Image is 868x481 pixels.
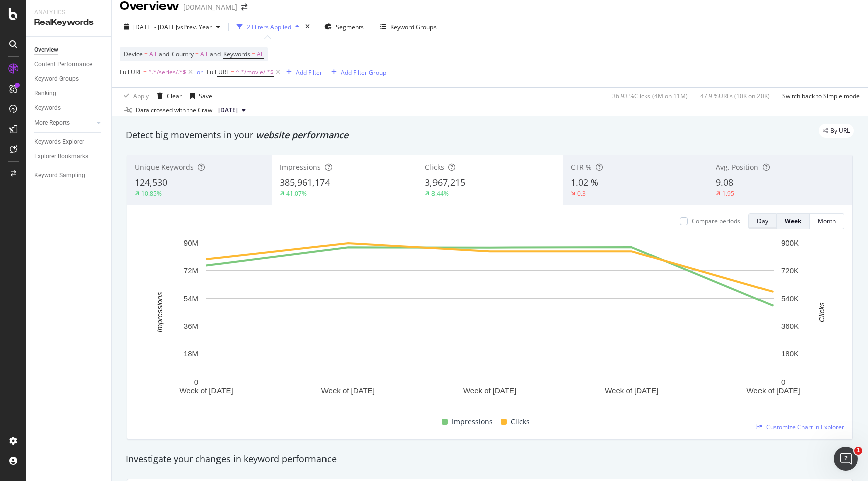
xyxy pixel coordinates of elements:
span: All [149,47,156,61]
div: Explorer Bookmarks [34,151,88,162]
span: Country [172,50,194,58]
span: Unique Keywords [135,162,194,172]
div: arrow-right-arrow-left [241,4,247,11]
span: [DATE] - [DATE] [133,23,177,31]
span: 9.08 [716,176,733,188]
a: Explorer Bookmarks [34,151,104,162]
a: Content Performance [34,59,104,70]
button: Week [777,213,810,229]
div: Content Performance [34,59,92,70]
button: Segments [320,19,368,35]
span: Impressions [452,416,493,428]
span: Keywords [223,50,250,58]
div: Month [818,217,836,225]
button: Switch back to Simple mode [778,88,860,104]
div: Overview [34,45,58,55]
text: 360K [781,322,799,330]
span: Full URL [120,68,142,76]
div: 47.9 % URLs ( 10K on 20K ) [700,92,770,100]
svg: A chart. [135,237,844,412]
span: ^.*/series/.*$ [148,65,186,79]
div: 2 Filters Applied [247,23,291,31]
a: Customize Chart in Explorer [756,423,844,431]
div: Keywords Explorer [34,137,84,147]
div: [DOMAIN_NAME] [183,2,237,12]
button: Keyword Groups [376,19,441,35]
div: Add Filter [296,68,322,77]
button: [DATE] [214,104,250,116]
span: = [143,68,147,76]
div: 41.07% [286,189,307,198]
text: Week of [DATE] [463,386,516,395]
text: 720K [781,266,799,275]
div: 10.85% [141,189,162,198]
span: Customize Chart in Explorer [766,423,844,431]
span: All [257,47,264,61]
text: 54M [184,294,198,303]
span: Full URL [207,68,229,76]
div: Keyword Groups [390,23,437,31]
span: 3,967,215 [425,176,465,188]
div: or [197,68,203,76]
div: Investigate your changes in keyword performance [126,453,854,466]
iframe: Intercom live chat [834,447,858,471]
span: Clicks [511,416,530,428]
a: Ranking [34,88,104,99]
span: 124,530 [135,176,167,188]
button: Clear [153,88,182,104]
div: Ranking [34,88,56,99]
button: Add Filter [282,66,322,78]
button: [DATE] - [DATE]vsPrev. Year [120,19,224,35]
div: Data crossed with the Crawl [136,106,214,115]
text: Week of [DATE] [321,386,375,395]
button: Day [748,213,777,229]
div: 8.44% [431,189,449,198]
button: Month [810,213,844,229]
a: More Reports [34,117,94,128]
span: and [210,50,221,58]
span: and [159,50,169,58]
span: 1 [854,447,862,455]
span: vs Prev. Year [177,23,212,31]
text: 72M [184,266,198,275]
span: 1.02 % [571,176,598,188]
text: Clicks [817,302,826,322]
span: Clicks [425,162,444,172]
div: Apply [133,92,149,100]
div: Keywords [34,103,61,113]
text: Week of [DATE] [179,386,233,395]
span: Device [124,50,143,58]
span: All [200,47,207,61]
span: = [231,68,234,76]
a: Overview [34,45,104,55]
a: Keywords [34,103,104,113]
text: Week of [DATE] [746,386,800,395]
text: 90M [184,238,198,247]
a: Keyword Groups [34,74,104,84]
span: By URL [830,128,850,134]
div: Keyword Groups [34,74,79,84]
span: 2025 Jul. 26th [218,106,238,115]
span: Avg. Position [716,162,758,172]
div: Analytics [34,8,103,17]
button: Save [186,88,212,104]
div: Keyword Sampling [34,170,85,181]
text: 36M [184,322,198,330]
text: 0 [781,378,785,386]
div: RealKeywords [34,17,103,28]
div: Day [757,217,768,225]
text: 900K [781,238,799,247]
span: CTR % [571,162,592,172]
text: 180K [781,349,799,358]
div: Week [785,217,801,225]
button: Apply [120,88,149,104]
span: ^.*/movie/.*$ [236,65,274,79]
text: 540K [781,294,799,303]
a: Keywords Explorer [34,137,104,147]
span: Segments [336,23,364,31]
div: 0.3 [577,189,586,198]
text: Impressions [155,292,164,332]
text: 18M [184,349,198,358]
span: = [252,50,255,58]
div: More Reports [34,117,70,128]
